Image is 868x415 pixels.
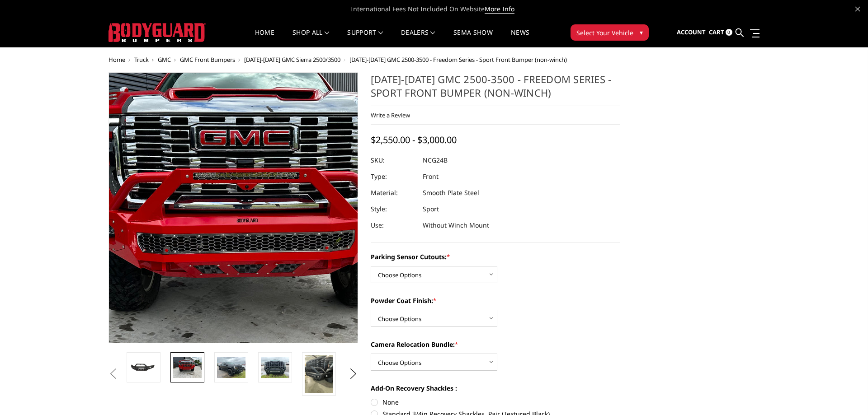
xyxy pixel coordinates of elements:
[108,23,206,42] img: BODYGUARD BUMPERS
[180,56,235,64] a: GMC Front Bumpers
[371,252,620,261] label: Parking Sensor Cutouts:
[371,217,416,233] dt: Use:
[371,296,620,305] label: Powder Coat Finish:
[347,29,383,47] a: Support
[423,185,479,201] dd: Smooth Plate Steel
[244,56,340,64] a: [DATE]-[DATE] GMC Sierra 2500/3500
[134,56,149,64] a: Truck
[726,29,732,36] span: 0
[129,361,158,374] img: 2024-2025 GMC 2500-3500 - Freedom Series - Sport Front Bumper (non-winch)
[677,20,706,45] a: Account
[305,355,333,393] img: 2024-2025 GMC 2500-3500 - Freedom Series - Sport Front Bumper (non-winch)
[677,28,706,36] span: Account
[371,111,410,119] a: Write a Review
[709,20,732,45] a: Cart 0
[423,201,439,217] dd: Sport
[423,152,448,168] dd: NCG24B
[709,28,724,36] span: Cart
[401,29,435,47] a: Dealers
[640,28,643,37] span: ▾
[371,134,457,146] span: $2,550.00 - $3,000.00
[371,72,620,106] h1: [DATE]-[DATE] GMC 2500-3500 - Freedom Series - Sport Front Bumper (non-winch)
[261,357,289,378] img: 2024-2025 GMC 2500-3500 - Freedom Series - Sport Front Bumper (non-winch)
[108,56,125,64] a: Home
[371,340,620,349] label: Camera Relocation Bundle:
[255,29,274,47] a: Home
[423,217,489,233] dd: Without Winch Mount
[173,357,202,378] img: 2024-2025 GMC 2500-3500 - Freedom Series - Sport Front Bumper (non-winch)
[108,72,358,343] a: 2024-2025 GMC 2500-3500 - Freedom Series - Sport Front Bumper (non-winch)
[485,5,514,14] a: More Info
[576,28,633,37] span: Select Your Vehicle
[158,56,171,64] a: GMC
[371,397,620,407] label: None
[217,357,245,378] img: 2024-2025 GMC 2500-3500 - Freedom Series - Sport Front Bumper (non-winch)
[292,29,329,47] a: shop all
[371,185,416,201] dt: Material:
[571,24,649,41] button: Select Your Vehicle
[371,201,416,217] dt: Style:
[371,152,416,168] dt: SKU:
[347,367,360,381] button: Next
[423,168,439,185] dd: Front
[371,383,620,393] label: Add-On Recovery Shackles :
[106,367,120,381] button: Previous
[349,56,567,64] span: [DATE]-[DATE] GMC 2500-3500 - Freedom Series - Sport Front Bumper (non-winch)
[453,29,493,47] a: SEMA Show
[511,29,529,47] a: News
[371,168,416,185] dt: Type:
